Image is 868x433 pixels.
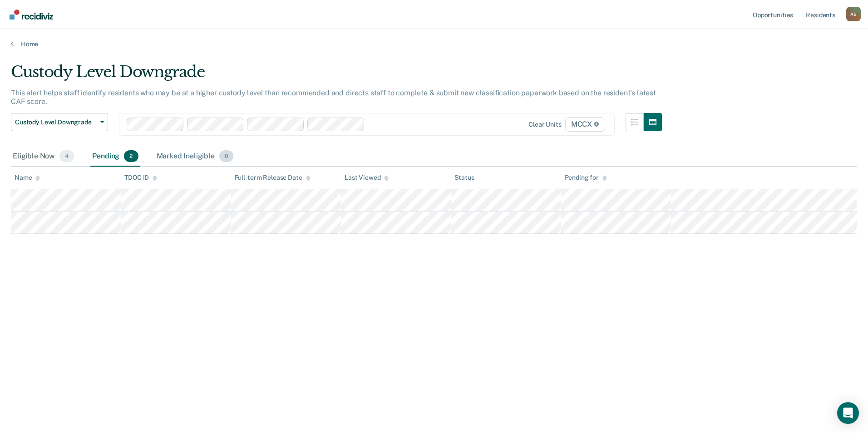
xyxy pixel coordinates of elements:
p: This alert helps staff identify residents who may be at a higher custody level than recommended a... [11,89,656,106]
div: A B [846,7,861,21]
div: Status [454,174,474,182]
button: Custody Level Downgrade [11,113,108,131]
div: Pending for [565,174,607,182]
div: Name [15,174,40,182]
div: Open Intercom Messenger [837,402,859,424]
span: 4 [59,150,74,162]
div: Custody Level Downgrade [11,63,662,89]
img: Recidiviz [10,10,53,20]
span: 2 [124,150,138,162]
div: Clear units [528,121,562,128]
span: 0 [219,150,233,162]
a: Home [11,40,857,48]
div: Pending2 [90,147,140,167]
button: Profile dropdown button [846,7,861,21]
div: Marked Ineligible0 [155,147,236,167]
div: TDOC ID [124,174,157,182]
div: Eligible Now4 [11,147,76,167]
span: MCCX [565,117,605,132]
div: Last Viewed [345,174,389,182]
div: Full-term Release Date [235,174,311,182]
span: Custody Level Downgrade [15,118,97,126]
